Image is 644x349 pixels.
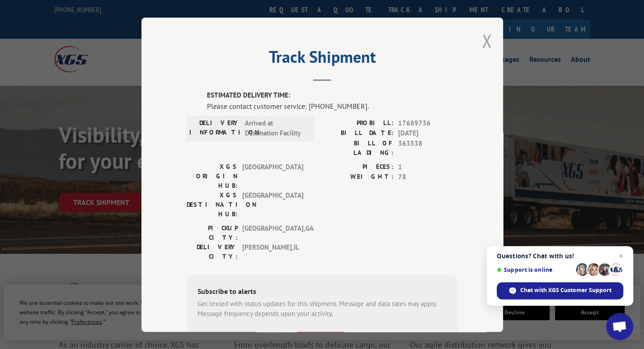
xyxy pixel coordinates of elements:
[322,128,394,139] label: BILL DATE:
[242,242,303,261] span: [PERSON_NAME] , IL
[322,138,394,157] label: BILL OF LADING:
[189,118,240,138] label: DELIVERY INFORMATION:
[207,90,458,101] label: ESTIMATED DELIVERY TIME:
[197,298,447,319] div: Get texted with status updates for this shipment. Message and data rates may apply. Message frequ...
[197,285,447,298] div: Subscribe to alerts
[187,223,238,242] label: PICKUP CITY:
[187,242,238,261] label: DELIVERY CITY:
[187,51,458,68] h2: Track Shipment
[520,286,611,294] span: Chat with XGS Customer Support
[497,266,573,273] span: Support is online
[482,29,492,53] button: Close modal
[497,252,623,260] span: Questions? Chat with us!
[242,162,303,190] span: [GEOGRAPHIC_DATA]
[398,162,458,172] span: 1
[187,190,238,219] label: XGS DESTINATION HUB:
[245,118,306,138] span: Arrived at Destination Facility
[322,118,394,128] label: PROBILL:
[398,118,458,128] span: 17689736
[497,282,623,299] div: Chat with XGS Customer Support
[207,100,458,111] div: Please contact customer service: [PHONE_NUMBER].
[242,190,303,219] span: [GEOGRAPHIC_DATA]
[322,172,394,182] label: WEIGHT:
[398,128,458,139] span: [DATE]
[187,162,238,190] label: XGS ORIGIN HUB:
[322,162,394,172] label: PIECES:
[398,172,458,182] span: 78
[242,223,303,242] span: [GEOGRAPHIC_DATA] , GA
[616,251,626,261] span: Close chat
[398,138,458,157] span: 363538
[606,313,633,340] div: Open chat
